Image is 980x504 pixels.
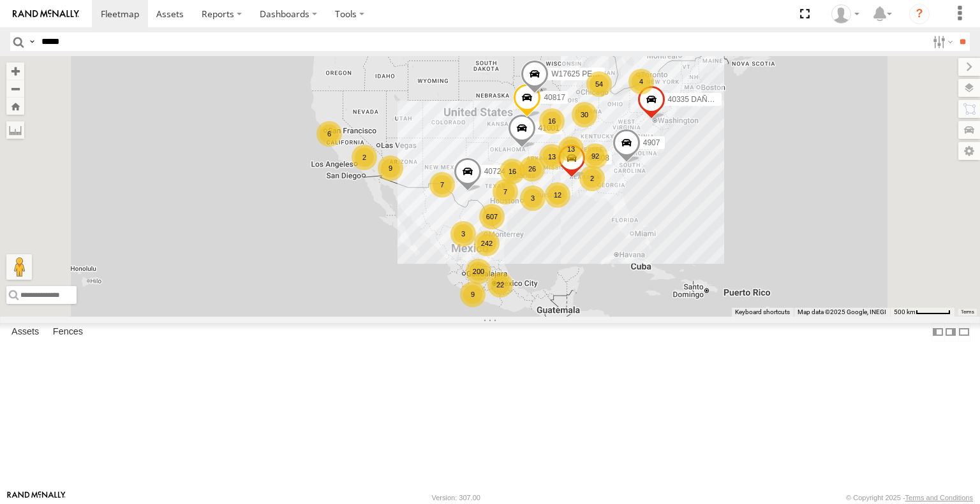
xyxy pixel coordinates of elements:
[352,145,377,170] div: 2
[958,142,980,160] label: Map Settings
[6,97,24,115] button: Zoom Home
[539,144,565,169] div: 13
[474,231,500,256] div: 242
[572,102,597,127] div: 30
[643,139,660,148] span: 4907
[500,159,525,184] div: 16
[316,121,342,147] div: 6
[890,308,954,317] button: Map Scale: 500 km per 51 pixels
[905,494,973,501] a: Terms and Conditions
[944,323,957,342] label: Dock Summary Table to the Right
[6,121,24,139] label: Measure
[735,308,790,317] button: Keyboard shortcuts
[928,32,955,51] label: Search Filter Options
[586,71,612,97] div: 54
[493,179,518,205] div: 7
[827,4,864,24] div: Hector Serna
[6,80,24,97] button: Zoom out
[479,204,505,229] div: 607
[958,323,970,342] label: Hide Summary Table
[932,323,944,342] label: Dock Summary Table to the Left
[450,221,476,247] div: 3
[6,62,24,80] button: Zoom in
[961,309,974,314] a: Terms (opens in new tab)
[909,4,930,24] i: ?
[628,69,654,94] div: 4
[13,10,79,18] img: rand-logo.svg
[27,32,37,51] label: Search Query
[539,108,565,134] div: 16
[432,494,480,501] div: Version: 307.00
[668,95,724,104] span: 40335 DAÑADO
[6,254,32,280] button: Drag Pegman onto the map to open Street View
[5,324,45,342] label: Assets
[519,156,545,182] div: 26
[460,282,486,307] div: 9
[558,136,584,162] div: 13
[579,166,605,191] div: 2
[846,494,973,501] div: © Copyright 2025 -
[7,491,66,504] a: Visit our Website
[484,167,505,176] span: 40724
[487,272,513,298] div: 22
[583,143,608,169] div: 92
[544,94,565,103] span: 40817
[538,124,560,133] span: 41001
[798,308,886,315] span: Map data ©2025 Google, INEGI
[378,155,403,181] div: 9
[894,308,916,315] span: 500 km
[520,185,546,211] div: 3
[466,259,491,284] div: 200
[551,70,617,79] span: W17625 PERDIDO
[47,324,89,342] label: Fences
[545,182,570,208] div: 12
[429,172,455,198] div: 7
